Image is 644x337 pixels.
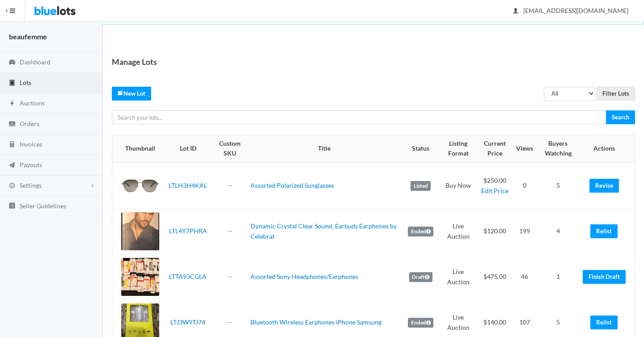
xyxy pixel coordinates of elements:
[20,181,42,189] span: Settings
[20,99,45,107] span: Auctions
[537,163,579,209] td: 5
[8,161,17,170] ion-icon: paper plane
[8,202,17,211] ion-icon: list box
[537,209,579,254] td: 4
[8,59,17,67] ion-icon: speedometer
[511,7,520,16] ion-icon: person
[20,120,39,127] span: Orders
[590,224,618,238] a: Relist
[250,273,358,280] a: Assorted Sony Headphones/Earphones
[477,209,513,254] td: $120.00
[440,254,477,300] td: Live Auction
[8,141,17,149] ion-icon: calculator
[112,135,163,163] th: Thumbnail
[170,318,205,326] a: LTJ3W9TJ74
[537,254,579,300] td: 1
[20,202,66,210] span: Seller Guidelines
[228,181,232,189] a: --
[513,7,628,14] span: [EMAIL_ADDRESS][DOMAIN_NAME]
[440,209,477,254] td: Live Auction
[8,182,17,190] ion-icon: cog
[20,161,42,168] span: Payouts
[477,163,513,209] td: $250.00
[112,110,606,124] input: Search your lots...
[250,181,334,189] a: Assorted Polarized Sunglasses
[513,163,537,209] td: 0
[477,135,513,163] th: Current Price
[250,318,381,326] a: Bluetooth Wireless Earphones iPhone Samsung
[440,135,477,163] th: Listing Format
[169,273,207,280] a: LTTA93CGLA
[583,270,626,284] a: Finish Draft
[20,58,51,66] span: Dashboard
[440,163,477,209] td: Buy Now
[118,90,123,96] ion-icon: create
[409,272,432,282] label: Draft
[169,227,207,235] a: LTL4Y7PHRA
[402,135,440,163] th: Status
[8,100,17,108] ion-icon: flash
[606,110,635,124] input: Search
[408,227,433,236] label: Ended
[8,79,17,88] ion-icon: clipboard
[513,254,537,300] td: 46
[228,318,232,326] a: --
[481,187,508,194] a: Edit Price
[513,209,537,254] td: 199
[477,254,513,300] td: $475.00
[163,135,213,163] th: Lot ID
[590,316,618,329] a: Relist
[408,318,433,328] label: Ended
[537,135,579,163] th: Buyers Watching
[250,222,397,240] a: Dynamic Crystal Clear Sound, Earbuds Earphones by Celebrat
[112,87,151,101] a: createNew Lot
[247,135,401,163] th: Title
[513,135,537,163] th: Views
[228,227,232,235] a: --
[411,181,431,191] label: Listed
[228,273,232,280] a: --
[20,79,31,86] span: Lots
[9,32,47,41] strong: beaufemme
[8,120,17,129] ion-icon: cash
[213,135,247,163] th: Custom SKU
[169,181,207,189] a: LTLH3H4KAL
[589,179,619,193] a: Revise
[112,55,157,68] h1: Manage Lots
[597,87,635,101] input: Filter Lots
[20,140,42,148] span: Invoices
[579,135,635,163] th: Actions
